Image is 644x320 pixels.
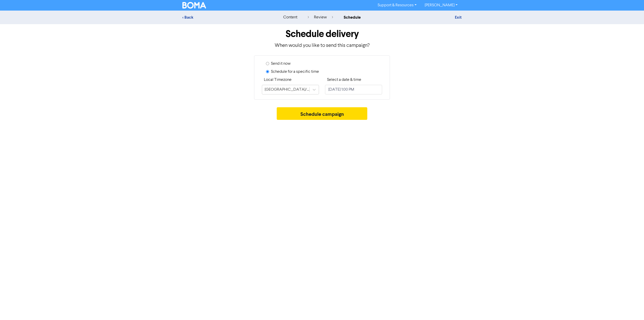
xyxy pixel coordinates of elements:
[182,14,270,20] div: < Back
[265,87,310,93] div: [GEOGRAPHIC_DATA]/[GEOGRAPHIC_DATA]
[619,296,644,320] iframe: Chat Widget
[277,107,368,120] button: Schedule campaign
[271,61,291,67] label: Send it now
[308,14,333,20] div: review
[344,14,361,20] div: schedule
[283,14,297,20] div: content
[271,69,319,75] label: Schedule for a specific time
[264,77,292,83] label: Local Timezone
[325,85,382,94] input: Click to select a date
[327,77,361,83] label: Select a date & time
[182,42,462,49] p: When would you like to send this campaign?
[182,2,206,9] img: BOMA Logo
[421,1,462,9] a: [PERSON_NAME]
[374,1,421,9] a: Support & Resources
[455,15,462,20] a: Exit
[182,28,462,40] h1: Schedule delivery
